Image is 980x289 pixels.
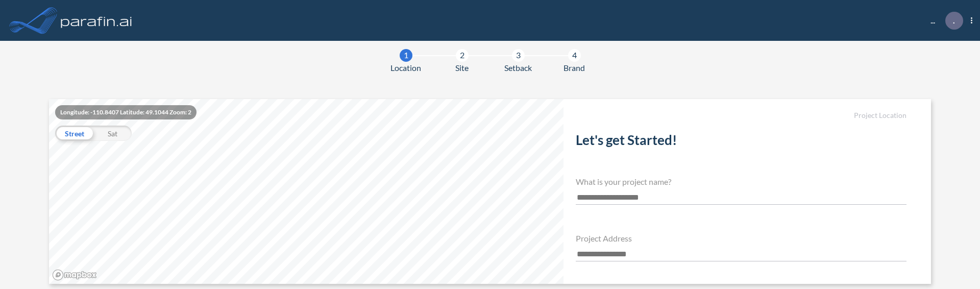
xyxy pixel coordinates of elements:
[576,177,906,186] h4: What is your project name?
[568,49,581,62] div: 4
[55,105,197,119] div: Longitude: -110.8407 Latitude: 49.1044 Zoom: 2
[915,12,972,30] div: ...
[93,126,132,141] div: Sat
[455,62,469,74] span: Site
[576,233,906,243] h4: Project Address
[456,49,469,62] div: 2
[576,111,906,120] h5: Project Location
[49,99,563,284] canvas: Map
[512,49,525,62] div: 3
[52,269,97,281] a: Mapbox homepage
[563,62,585,74] span: Brand
[953,16,955,25] p: .
[504,62,532,74] span: Setback
[390,62,421,74] span: Location
[55,126,93,141] div: Street
[400,49,412,62] div: 1
[59,10,134,31] img: logo
[576,132,906,152] h2: Let's get Started!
